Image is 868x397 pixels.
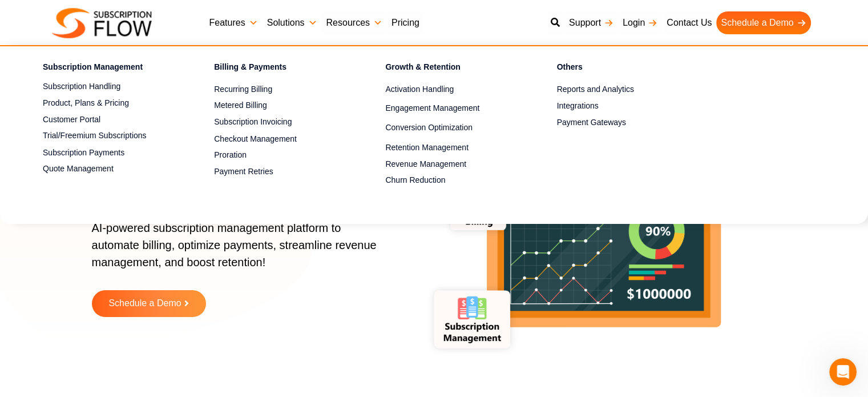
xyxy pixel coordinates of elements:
a: Pricing [387,11,424,34]
a: Solutions [263,11,322,34]
img: tab_domain_overview_orange.svg [31,66,40,75]
a: Resources [321,11,386,34]
span: Recurring Billing [214,83,272,95]
a: Payment Gateways [557,115,688,129]
span: Schedule a Demo [108,299,181,308]
a: Checkout Management [214,132,345,146]
a: Conversion Optimization [385,121,516,135]
a: Schedule a Demo [92,290,206,317]
a: Trial/Freemium Subscriptions [43,129,174,143]
div: Domain: [DOMAIN_NAME] [30,30,126,39]
span: Revenue Management [385,158,466,170]
a: Subscription Payments [43,146,174,159]
span: Retention Management [385,142,469,154]
a: Customer Portal [43,113,174,126]
a: Contact Us [662,11,716,34]
a: Engagement Management [385,102,516,115]
a: Proration [214,149,345,162]
a: Activation Handling [385,83,516,97]
div: v 4.0.25 [32,18,56,27]
p: AI-powered subscription management platform to automate billing, optimize payments, streamline re... [92,219,389,282]
iframe: Intercom live chat [829,358,857,386]
a: Subscription Handling [43,80,174,94]
img: Subscriptionflow [52,8,152,38]
h4: Billing & Payments [214,61,345,77]
a: Payment Retries [214,165,345,179]
a: Login [618,11,662,34]
img: tab_keywords_by_traffic_grey.svg [114,66,123,75]
a: Reports and Analytics [557,83,688,97]
span: Payment Retries [214,166,273,178]
a: Product, Plans & Pricing [43,96,174,110]
span: Integrations [557,100,599,112]
a: Schedule a Demo [716,11,810,34]
a: Retention Management [385,141,516,154]
a: Integrations [557,99,688,113]
img: website_grey.svg [18,30,27,39]
span: Reports and Analytics [557,83,634,95]
span: Product, Plans & Pricing [43,97,129,109]
a: Revenue Management [385,157,516,171]
img: logo_orange.svg [18,18,27,27]
a: Recurring Billing [214,83,345,97]
h4: Growth & Retention [385,61,516,77]
a: Churn Reduction [385,174,516,187]
span: Churn Reduction [385,174,445,186]
span: Checkout Management [214,133,297,145]
a: Features [205,11,263,34]
div: Keywords by Traffic [126,67,192,75]
span: Customer Portal [43,114,100,126]
span: Subscription Payments [43,147,124,159]
a: Support [564,11,618,34]
a: Metered Billing [214,99,345,113]
a: Subscription Invoicing [214,115,345,129]
h4: Subscription Management [43,61,174,77]
h4: Others [557,61,688,77]
span: Payment Gateways [557,117,626,129]
div: Domain Overview [43,67,102,75]
a: Quote Management [43,162,174,176]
